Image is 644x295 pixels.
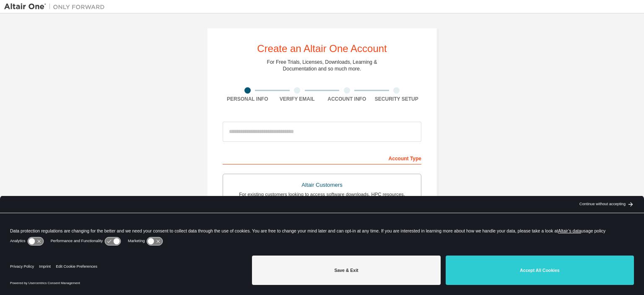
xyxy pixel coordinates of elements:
[228,191,416,204] div: For existing customers looking to access software downloads, HPC resources, community, trainings ...
[228,179,416,191] div: Altair Customers
[223,96,273,102] div: Personal Info
[322,96,372,102] div: Account Info
[372,96,422,102] div: Security Setup
[257,44,387,54] div: Create an Altair One Account
[223,151,421,164] div: Account Type
[4,3,109,11] img: Altair One
[267,59,377,72] div: For Free Trials, Licenses, Downloads, Learning & Documentation and so much more.
[273,96,322,102] div: Verify Email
